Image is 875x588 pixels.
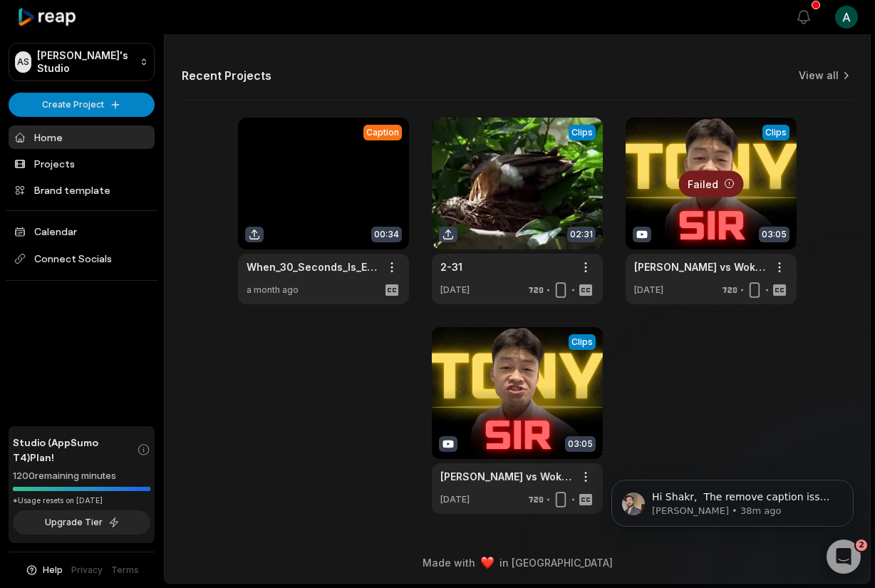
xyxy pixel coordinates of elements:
[856,540,867,551] span: 2
[25,564,63,577] button: Help
[9,125,155,149] a: Home
[111,564,139,577] a: Terms
[9,220,155,243] a: Calendar
[15,51,31,73] div: AS
[182,68,271,83] h2: Recent Projects
[634,259,765,274] div: [PERSON_NAME] vs Woke Compilation 🔥 🤡
[247,259,378,274] a: When_30_Seconds_Is_Enough-6890f782331c2a8362904b7c-framed
[13,495,150,506] div: *Usage resets on [DATE]
[71,564,103,577] a: Privacy
[43,564,63,577] span: Help
[9,152,155,175] a: Projects
[799,68,839,83] a: View all
[440,259,462,274] a: 2-31
[37,49,134,75] p: [PERSON_NAME]'s Studio
[9,93,155,117] button: Create Project
[177,555,857,570] div: Made with in [GEOGRAPHIC_DATA]
[590,450,875,550] iframe: Intercom notifications message
[13,435,137,465] span: Studio (AppSumo T4) Plan!
[481,557,494,569] img: heart emoji
[13,510,150,535] button: Upgrade Tier
[9,178,155,202] a: Brand template
[13,469,150,483] div: 1200 remaining minutes
[440,469,571,484] a: [PERSON_NAME] vs Woke Compilation 🔥 🤡
[9,246,155,272] span: Connect Socials
[827,540,861,574] iframe: Intercom live chat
